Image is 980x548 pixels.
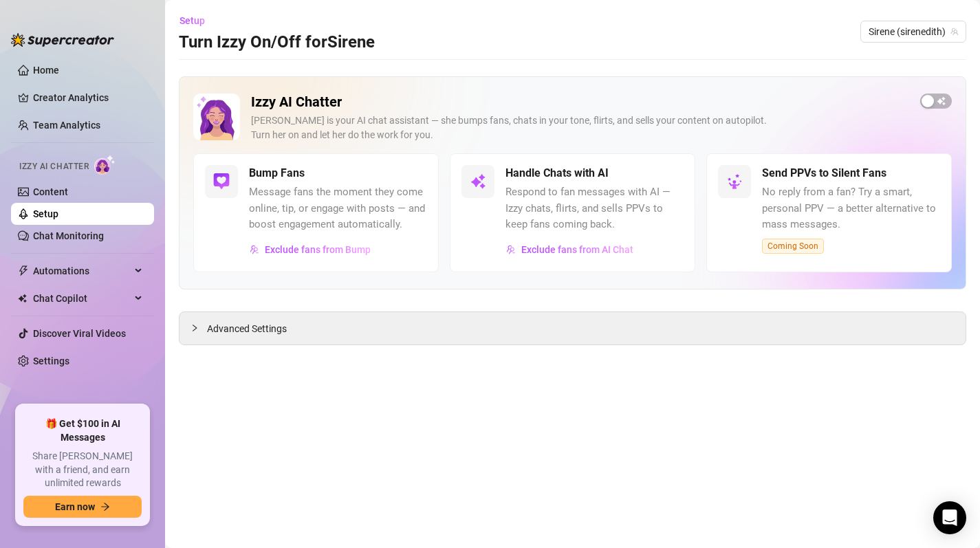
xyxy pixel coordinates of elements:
[869,21,958,42] span: Sirene (sirenedith)
[249,239,371,261] button: Exclude fans from Bump
[11,33,114,47] img: logo-BBDzfeDw.svg
[33,230,104,241] a: Chat Monitoring
[726,173,743,190] img: svg%3e
[251,113,909,142] div: [PERSON_NAME] is your AI chat assistant — she bumps fans, chats in your tone, flirts, and sells y...
[33,87,143,109] a: Creator Analytics
[762,184,940,233] span: No reply from a fan? Try a smart, personal PPV — a better alternative to mass messages.
[521,244,633,255] span: Exclude fans from AI Chat
[33,120,100,131] a: Team Analytics
[23,496,142,518] button: Earn nowarrow-right
[94,155,116,175] img: AI Chatter
[762,165,886,182] h5: Send PPVs to Silent Fans
[933,501,966,534] div: Open Intercom Messenger
[505,184,684,233] span: Respond to fan messages with AI — Izzy chats, flirts, and sells PPVs to keep fans coming back.
[207,321,287,336] span: Advanced Settings
[179,15,205,26] span: Setup
[470,173,486,190] img: svg%3e
[100,502,110,512] span: arrow-right
[23,417,142,444] span: 🎁 Get $100 in AI Messages
[193,94,240,140] img: Izzy AI Chatter
[179,32,375,54] h3: Turn Izzy On/Off for Sirene
[190,324,199,332] span: collapsed
[506,245,516,254] img: svg%3e
[55,501,95,512] span: Earn now
[213,173,230,190] img: svg%3e
[950,28,959,36] span: team
[179,10,216,32] button: Setup
[18,294,27,303] img: Chat Copilot
[33,65,59,76] a: Home
[23,450,142,490] span: Share [PERSON_NAME] with a friend, and earn unlimited rewards
[33,208,58,219] a: Setup
[18,265,29,276] span: thunderbolt
[505,165,609,182] h5: Handle Chats with AI
[249,165,305,182] h5: Bump Fans
[505,239,634,261] button: Exclude fans from AI Chat
[33,355,69,366] a: Settings
[33,260,131,282] span: Automations
[19,160,89,173] span: Izzy AI Chatter
[190,320,207,336] div: collapsed
[251,94,909,111] h2: Izzy AI Chatter
[250,245,259,254] img: svg%3e
[33,328,126,339] a: Discover Viral Videos
[762,239,824,254] span: Coming Soon
[265,244,371,255] span: Exclude fans from Bump
[33,287,131,309] span: Chat Copilot
[249,184,427,233] span: Message fans the moment they come online, tip, or engage with posts — and boost engagement automa...
[33,186,68,197] a: Content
